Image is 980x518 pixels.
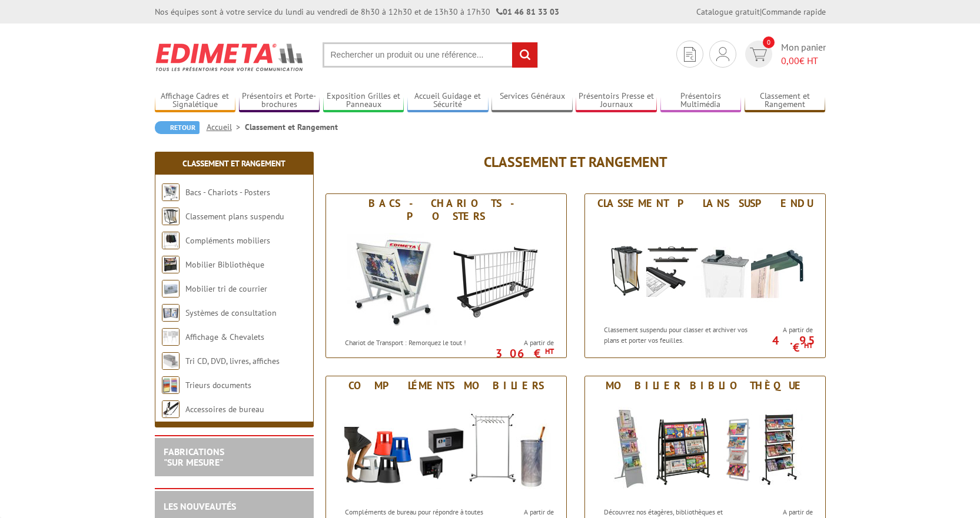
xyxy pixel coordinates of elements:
[596,213,814,319] img: Classement plans suspendu
[494,338,554,347] span: A partir de
[781,54,826,68] span: € HT
[155,6,559,18] div: Nos équipes sont à votre service du lundi au vendredi de 8h30 à 12h30 et de 13h30 à 17h30
[491,91,573,111] a: Services Généraux
[155,91,236,111] a: Affichage Cadres et Signalétique
[185,283,267,294] a: Mobilier tri de courrier
[162,352,180,370] img: Tri CD, DVD, livres, affiches
[512,42,537,68] input: rechercher
[185,356,280,366] a: Tri CD, DVD, livres, affiches
[488,350,554,357] p: 306 €
[164,446,224,468] a: FABRICATIONS"Sur Mesure"
[660,91,742,111] a: Présentoirs Multimédia
[162,328,180,346] img: Affichage & Chevalets
[747,337,813,351] p: 4.95 €
[407,91,489,111] a: Accueil Guidage et Sécurité
[185,380,251,390] a: Trieurs documents
[185,404,264,415] a: Accessoires de bureau
[185,211,284,222] a: Classement plans suspendu
[329,197,563,223] div: Bacs - Chariots - Posters
[753,507,813,517] span: A partir de
[781,55,799,66] span: 0,00
[325,155,826,170] h1: Classement et Rangement
[337,395,555,501] img: Compléments mobiliers
[185,259,264,270] a: Mobilier Bibliothèque
[162,376,180,394] img: Trieurs documents
[596,395,814,501] img: Mobilier Bibliothèque
[337,226,555,332] img: Bacs - Chariots - Posters
[762,6,826,17] a: Commande rapide
[155,35,305,79] img: Edimeta
[162,304,180,322] img: Systèmes de consultation
[696,6,760,17] a: Catalogue gratuit
[781,41,826,68] span: Mon panier
[742,41,826,68] a: devis rapide 0 Mon panier 0,00€ HT
[494,507,554,517] span: A partir de
[323,91,404,111] a: Exposition Grilles et Panneaux
[753,325,813,335] span: A partir de
[207,122,245,132] a: Accueil
[185,235,270,246] a: Compléments mobiliers
[576,91,657,111] a: Présentoirs Presse et Journaux
[155,121,200,134] a: Retour
[182,158,285,169] a: Classement et Rangement
[496,6,559,17] strong: 01 46 81 33 03
[162,208,180,225] img: Classement plans suspendu
[584,193,826,358] a: Classement plans suspendu Classement plans suspendu Classement suspendu pour classer et archiver ...
[325,193,567,358] a: Bacs - Chariots - Posters Bacs - Chariots - Posters Chariot de Transport : Remorquez le tout ! A ...
[185,308,277,318] a: Systèmes de consultation
[185,187,270,198] a: Bacs - Chariots - Posters
[763,36,775,48] span: 0
[696,6,826,18] div: |
[745,91,826,111] a: Classement et Rangement
[162,232,180,249] img: Compléments mobiliers
[329,379,563,392] div: Compléments mobiliers
[588,197,822,210] div: Classement plans suspendu
[716,47,729,61] img: devis rapide
[323,42,538,68] input: Rechercher un produit ou une référence...
[162,256,180,273] img: Mobilier Bibliothèque
[164,500,236,512] a: LES NOUVEAUTÉS
[804,340,813,350] sup: HT
[750,48,767,61] img: devis rapide
[185,332,264,342] a: Affichage & Chevalets
[239,91,320,111] a: Présentoirs et Porte-brochures
[604,325,750,345] p: Classement suspendu pour classer et archiver vos plans et porter vos feuilles.
[684,47,696,62] img: devis rapide
[345,337,491,347] p: Chariot de Transport : Remorquez le tout !
[545,346,554,356] sup: HT
[588,379,822,392] div: Mobilier Bibliothèque
[162,400,180,418] img: Accessoires de bureau
[162,280,180,298] img: Mobilier tri de courrier
[162,183,180,201] img: Bacs - Chariots - Posters
[245,121,338,133] li: Classement et Rangement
